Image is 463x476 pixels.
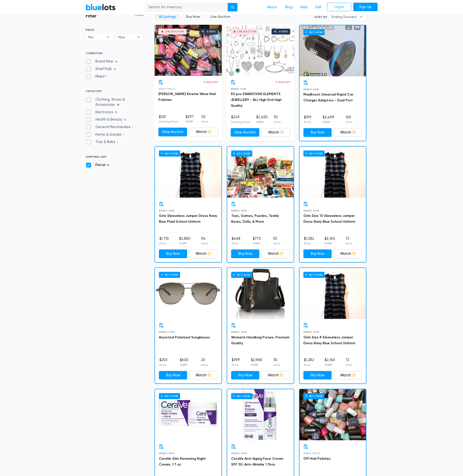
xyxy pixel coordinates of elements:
p: 4 days left [203,80,218,84]
p: Price [304,241,314,246]
li: 50 [274,115,281,124]
li: 55 [273,236,280,246]
a: Watch [261,128,290,137]
li: $1,282 [304,236,314,246]
div: Live Auction [237,30,256,33]
h3: Filter [86,13,97,19]
span: 1 [115,141,119,144]
span: Brand New [231,331,247,333]
p: Units [274,120,281,124]
h6: Buy Now [159,272,180,278]
h6: Buy Now [303,272,325,278]
a: Buy Now [300,268,366,319]
a: Buy Now [182,13,204,20]
span: Max [118,34,134,41]
li: 100 [345,115,352,124]
li: 72 [345,236,352,246]
h6: Buy Now [303,29,325,35]
h6: SHIPPING UNIT [86,155,144,160]
a: Buy Now [231,371,260,380]
p: MSRP [180,363,188,367]
a: Buy Now [231,249,260,258]
a: Girls Size 8 Sleeveless Jumper Dress Navy Blue School Uniform [303,335,355,345]
b: ▾ [133,34,144,41]
div: 0 bids [207,30,216,33]
li: $249 [231,115,250,124]
a: Sell [311,3,325,12]
span: Min [88,34,104,41]
li: $1,282 [304,357,314,367]
h6: Buy Now [303,393,325,399]
li: $399 [232,357,240,367]
p: Units [273,241,280,246]
li: $2,880 [179,236,191,246]
span: Shelf Pulls [303,452,320,455]
h6: Buy Now [231,272,252,278]
a: Watch [334,371,362,380]
a: Blog [281,3,296,12]
label: Home & Garden [86,132,126,137]
span: Brand New [231,88,246,90]
p: Units [201,119,208,124]
div: Live Auction [165,30,184,33]
a: Watch [189,371,218,380]
li: $2,160 [325,357,335,367]
a: Buy Now [300,389,366,440]
p: MSRP [253,241,261,246]
label: Toys & Baby [86,139,119,145]
label: Electronics [86,110,119,115]
li: $125 [159,114,178,124]
span: 61 [106,164,111,167]
span: Shelf Pulls [158,88,175,90]
span: Brand New [159,331,175,333]
span: Brand New [303,331,319,333]
a: Buy Now [155,389,221,440]
span: 1 [131,125,135,129]
label: Brand New [86,59,119,64]
a: 50 pcs SWAROVSKI ELEMENTS JEWELLERY - ALL High End High Quality [231,92,281,108]
span: 46 [113,60,119,64]
li: $600 [180,357,188,367]
p: Units [201,241,208,246]
p: Price [232,241,240,246]
span: Ending Soonest [332,13,357,20]
label: Parcel [86,162,111,168]
h6: Buy Now [303,150,325,157]
p: Units [345,363,352,367]
li: $2,160 [325,236,335,246]
a: Live Auction 0 bids [227,25,294,76]
span: 1 [105,75,109,79]
li: $199 [304,115,311,124]
a: Clear [135,13,144,17]
a: Sign Up [353,3,378,11]
li: $1,710 [159,236,169,246]
p: MSRP [186,119,194,124]
a: Buy Now [303,249,332,258]
a: Girls Sleeveless Jumper Dress Navy Blue Plaid School Uniform [159,214,217,224]
h6: Buy Now [159,150,180,157]
li: $2,450 [256,115,268,124]
a: Watch [261,371,290,380]
a: [PERSON_NAME] Xtreme Wear Nail Polishes [158,92,216,102]
span: 1 [122,133,126,137]
p: Units [201,363,208,367]
p: 4 days left [275,80,290,84]
p: Price [159,363,167,367]
span: 14 [112,67,118,71]
p: Units [345,120,352,124]
label: Mixed [86,74,109,79]
h6: CATEGORY [86,89,144,95]
p: MSRP [325,241,335,246]
a: Watch [334,128,362,137]
p: Units [345,241,352,246]
a: Buy Now [159,371,187,380]
a: Buy Now [227,147,294,198]
li: $468 [232,236,240,246]
label: Health & Beauty [86,117,128,122]
a: Log In [327,3,351,11]
a: Girls Size 10 Sleeveless Jumper Dress Navy Blue School Uniform [303,214,355,224]
a: View Auction [231,128,260,137]
a: Buy Now [227,389,294,440]
p: Starting Price [231,120,250,124]
p: MSRP [251,363,262,367]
